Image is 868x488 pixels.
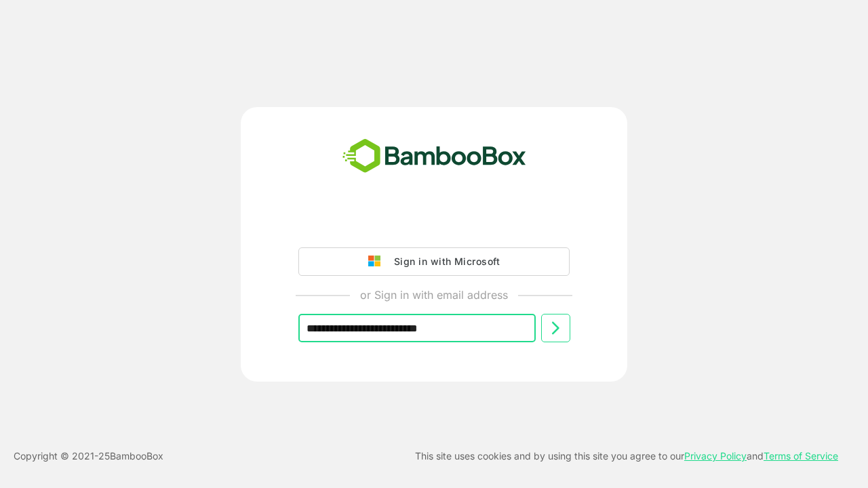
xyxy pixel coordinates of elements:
[14,448,163,464] p: Copyright © 2021- 25 BambooBox
[292,209,576,239] iframe: Sign in with Google Button
[415,448,838,464] p: This site uses cookies and by using this site you agree to our and
[360,287,508,303] p: or Sign in with email address
[387,253,500,270] div: Sign in with Microsoft
[684,450,747,462] a: Privacy Policy
[368,256,387,268] img: google
[764,450,838,462] a: Terms of Service
[335,134,534,179] img: bamboobox
[298,247,570,276] button: Sign in with Microsoft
